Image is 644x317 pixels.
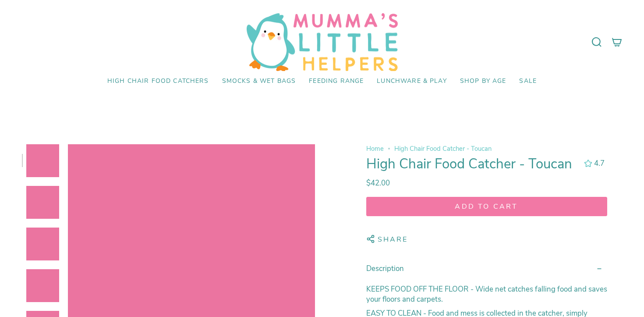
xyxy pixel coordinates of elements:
a: Shop by Age [453,71,513,92]
div: 4.73 out of 5.0 stars [584,160,592,167]
span: Smocks & Wet Bags [222,78,296,85]
a: Home [366,144,384,153]
button: 4.73 out of 5.0 stars [580,157,607,169]
a: SALE [513,71,543,92]
button: Share [366,230,408,249]
a: Feeding Range [302,71,370,92]
a: Smocks & Wet Bags [216,71,303,92]
span: $42.00 [366,178,390,188]
summary: Description [366,256,607,281]
span: Shop by Age [460,78,506,85]
a: High Chair Food Catchers [101,71,216,92]
strong: KEEPS FOOD OFF THE FLOOR [366,285,471,295]
span: Feeding Range [309,78,364,85]
img: Mumma’s Little Helpers [247,13,398,71]
p: - Wide net catches falling food and saves your floors and carpets. [366,285,607,305]
button: Add to cart [366,197,607,216]
span: High Chair Food Catchers [107,78,209,85]
span: Add to cart [375,202,599,211]
span: Lunchware & Play [377,78,446,85]
span: High Chair Food Catcher - Toucan [394,144,492,153]
span: SALE [519,78,537,85]
span: 4.7 [594,158,605,168]
a: Lunchware & Play [370,71,453,92]
h1: High Chair Food Catcher - Toucan [366,156,577,172]
span: Share [378,235,408,246]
